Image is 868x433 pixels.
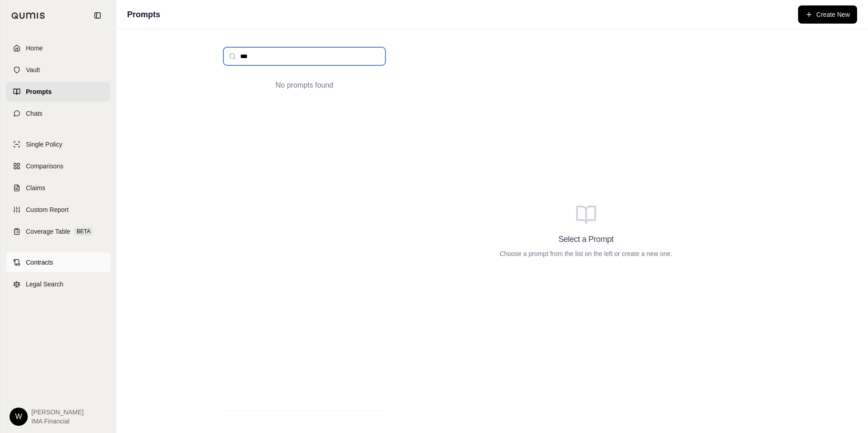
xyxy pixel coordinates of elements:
span: [PERSON_NAME] [31,408,84,417]
span: IMA Financial [31,417,84,426]
a: Vault [6,60,110,80]
span: Coverage Table [26,227,70,236]
h1: Prompts [127,8,160,21]
img: Qumis Logo [11,12,45,19]
span: Chats [26,109,43,118]
a: Coverage TableBETA [6,221,110,241]
span: Single Policy [26,140,62,149]
span: BETA [74,227,93,236]
a: Legal Search [6,274,110,294]
a: Prompts [6,82,110,102]
div: W [10,408,28,426]
span: Prompts [26,87,52,96]
a: Contracts [6,252,110,272]
button: Create New [798,5,857,24]
span: Comparisons [26,162,63,171]
a: Home [6,38,110,58]
a: Chats [6,103,110,123]
span: Legal Search [26,280,64,289]
a: Claims [6,178,110,198]
div: No prompts found [223,73,385,98]
span: Contracts [26,258,53,267]
a: Custom Report [6,200,110,220]
span: Home [26,44,43,53]
a: Comparisons [6,156,110,176]
span: Custom Report [26,205,69,214]
button: Collapse sidebar [90,8,105,23]
span: Vault [26,65,40,74]
span: Claims [26,183,45,192]
p: Choose a prompt from the list on the left or create a new one. [499,249,672,258]
h3: Select a Prompt [558,233,613,246]
a: Single Policy [6,134,110,154]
